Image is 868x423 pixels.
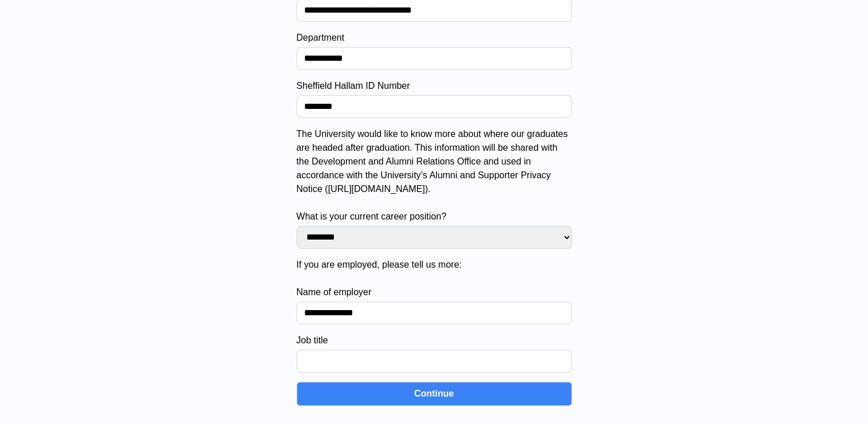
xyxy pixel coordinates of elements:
button: Continue [297,382,572,406]
label: Department [297,31,572,45]
label: The University would like to know more about where our graduates are headed after graduation. Thi... [297,127,572,224]
label: Job title [297,334,572,347]
label: Sheffield Hallam ID Number [297,79,572,93]
label: If you are employed, please tell us more: Name of employer [297,258,572,299]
